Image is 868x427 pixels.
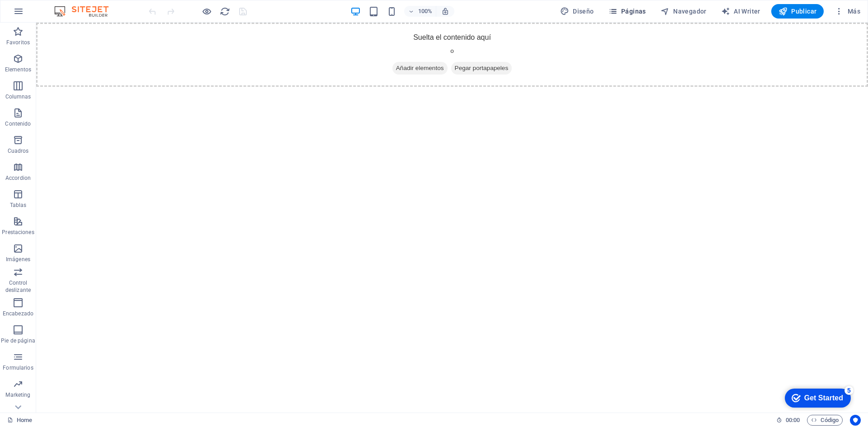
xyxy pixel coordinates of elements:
span: : [792,417,793,423]
p: Columnas [5,93,31,100]
h6: Tiempo de la sesión [776,415,800,426]
h6: 100% [418,6,432,17]
button: Usercentrics [850,415,861,426]
p: Contenido [5,120,31,127]
p: Encabezado [3,310,33,317]
span: Páginas [609,7,646,16]
img: Editor Logo [52,6,120,17]
button: Más [831,4,864,19]
a: Haz clic para cancelar la selección y doble clic para abrir páginas [7,415,32,426]
span: Más [835,7,860,16]
p: Prestaciones [2,229,34,236]
span: Navegador [660,7,707,16]
i: Al redimensionar, ajustar el nivel de zoom automáticamente para ajustarse al dispositivo elegido. [441,7,449,15]
button: AI Writer [717,4,764,19]
div: Diseño (Ctrl+Alt+Y) [557,4,598,19]
div: 5 [67,2,76,11]
button: Diseño [557,4,598,19]
p: Favoritos [6,39,30,46]
p: Pie de página [1,337,35,344]
span: AI Writer [721,7,760,16]
button: Haz clic para salir del modo de previsualización y seguir editando [201,6,212,17]
p: Tablas [10,202,27,209]
p: Cuadros [8,147,29,155]
button: Código [807,415,843,426]
button: Navegador [657,4,710,19]
span: Diseño [560,7,594,16]
div: Get Started [27,10,66,18]
button: Publicar [771,4,824,19]
p: Imágenes [6,256,30,263]
span: Añadir elementos [356,39,411,52]
p: Formularios [3,364,33,371]
button: Páginas [605,4,650,19]
p: Elementos [5,66,31,73]
span: Publicar [778,7,817,16]
span: 00 00 [786,415,800,426]
i: Volver a cargar página [220,6,230,17]
p: Marketing [5,391,30,399]
button: 100% [404,6,436,17]
span: Pegar portapapeles [415,39,476,52]
button: reload [219,6,230,17]
div: Get Started 5 items remaining, 0% complete [7,5,73,23]
p: Accordion [5,174,31,182]
span: Código [811,415,839,426]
